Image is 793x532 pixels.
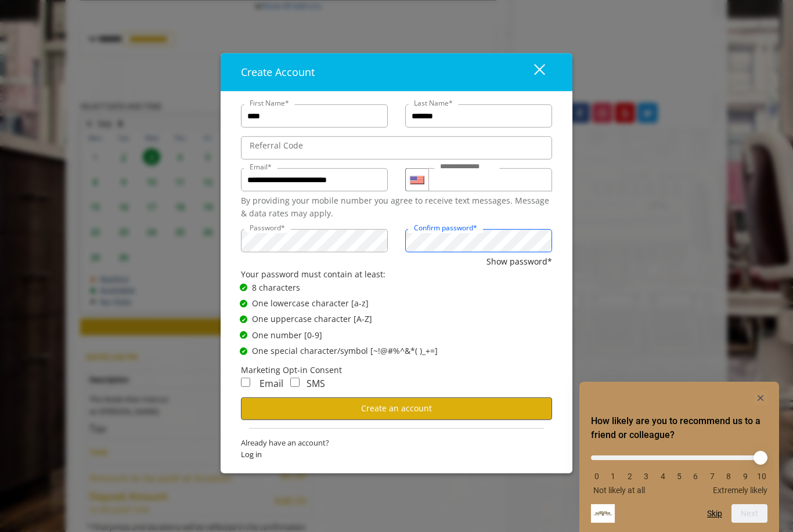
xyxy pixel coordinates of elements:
label: First Name* [244,97,295,108]
button: Show password* [486,255,552,268]
span: ✔ [241,346,246,356]
span: ✔ [241,283,246,292]
input: Password [241,229,388,252]
span: Log in [241,448,552,461]
input: ReferralCode [241,136,552,160]
button: Hide survey [754,391,767,405]
label: Password* [244,222,291,233]
span: ✔ [241,314,246,324]
li: 2 [624,472,636,481]
span: ✔ [241,299,246,308]
label: Last Name* [408,97,459,108]
span: Email [259,377,283,390]
div: How likely are you to recommend us to a friend or colleague? Select an option from 0 to 10, with ... [591,391,767,523]
span: ✔ [241,331,246,340]
input: Lastname [405,104,552,128]
span: One number [0-9] [252,329,322,342]
label: Confirm password* [408,222,483,233]
li: 3 [640,472,652,481]
li: 9 [740,472,751,481]
span: 8 characters [252,281,300,294]
span: Already have an account? [241,436,552,448]
button: close dialog [513,60,552,84]
li: 1 [607,472,619,481]
label: Referral Code [244,139,309,152]
div: Your password must contain at least: [241,268,552,281]
span: One special character/symbol [~!@#%^&*( )_+=] [252,345,438,357]
li: 10 [756,472,767,481]
input: ConfirmPassword [405,229,552,252]
span: One lowercase character [a-z] [252,297,369,310]
li: 8 [723,472,734,481]
div: How likely are you to recommend us to a friend or colleague? Select an option from 0 to 10, with ... [591,447,767,495]
button: Next question [731,504,767,523]
label: Email* [244,161,277,172]
input: Email [241,168,388,191]
div: By providing your mobile number you agree to receive text messages. Message & data rates may apply. [241,194,552,220]
li: 4 [657,472,669,481]
button: Create an account [241,397,552,419]
div: Marketing Opt-in Consent [241,363,552,376]
li: 5 [673,472,685,481]
span: Create an account [361,403,432,414]
div: Country [405,168,428,191]
li: 6 [690,472,701,481]
li: 7 [707,472,718,481]
span: Extremely likely [713,486,767,495]
input: Receive Marketing SMS [290,378,300,387]
li: 0 [591,472,603,481]
span: Not likely at all [593,486,645,495]
h2: How likely are you to recommend us to a friend or colleague? Select an option from 0 to 10, with ... [591,414,767,442]
input: Receive Marketing Email [241,378,250,387]
input: FirstName [241,104,388,128]
span: Create Account [241,65,315,79]
span: SMS [307,377,325,390]
div: close dialog [521,63,544,81]
span: One uppercase character [A-Z] [252,313,372,325]
button: Skip [707,509,722,518]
